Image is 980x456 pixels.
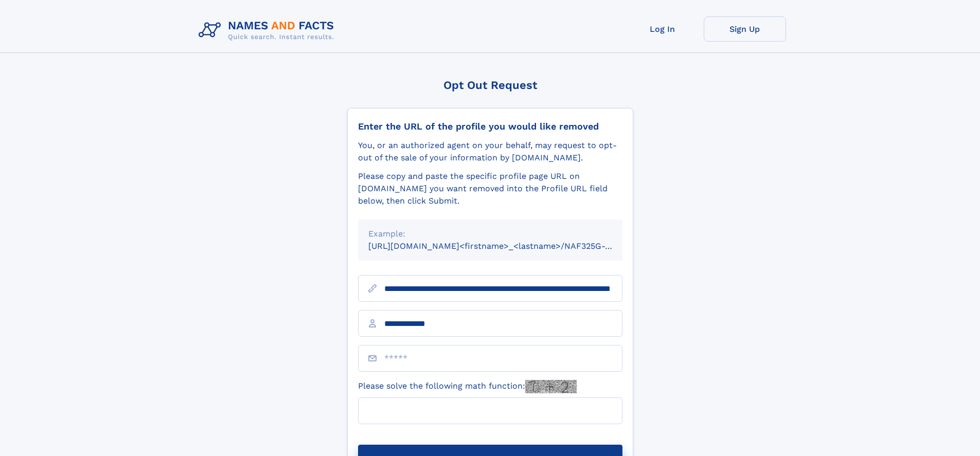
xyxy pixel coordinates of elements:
div: Opt Out Request [347,79,633,92]
div: Enter the URL of the profile you would like removed [358,121,622,132]
img: Logo Names and Facts [194,16,343,44]
a: Sign Up [704,16,786,42]
div: Example: [368,228,612,240]
a: Log In [621,16,704,42]
div: Please copy and paste the specific profile page URL on [DOMAIN_NAME] you want removed into the Pr... [358,170,622,207]
div: You, or an authorized agent on your behalf, may request to opt-out of the sale of your informatio... [358,139,622,164]
label: Please solve the following math function: [358,380,577,393]
small: [URL][DOMAIN_NAME]<firstname>_<lastname>/NAF325G-xxxxxxxx [368,241,642,251]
